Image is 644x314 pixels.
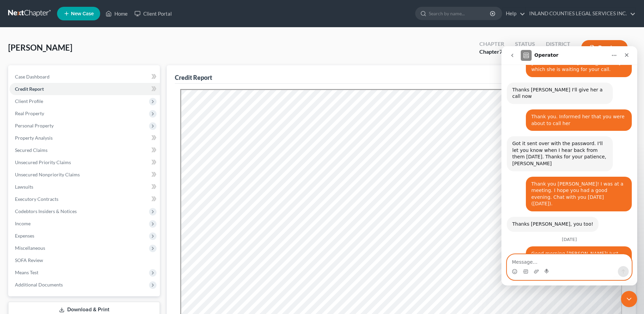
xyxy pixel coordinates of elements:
[15,135,53,141] span: Property Analysis
[24,200,130,255] div: Good morning [PERSON_NAME]! Just checking in to see if you have heard back? I just logged in to [...
[15,123,54,128] span: Personal Property
[15,98,43,104] span: Client Profile
[10,132,160,144] a: Property Analysis
[10,193,160,205] a: Executory Contracts
[10,169,160,181] a: Unsecured Nonpriority Claims
[8,42,72,52] span: [PERSON_NAME]
[15,233,34,239] span: Expenses
[502,7,525,20] a: Help
[10,156,160,169] a: Unsecured Priority Claims
[116,220,127,231] button: Send a message…
[21,223,27,228] button: Gif picker
[15,257,43,263] span: SOFA Review
[43,223,49,228] button: Start recording
[6,208,130,220] textarea: Message…
[15,86,44,92] span: Credit Report
[15,282,63,287] span: Additional Documents
[15,184,33,190] span: Lawsuits
[15,208,77,214] span: Codebtors Insiders & Notices
[15,172,80,177] span: Unsecured Nonpriority Claims
[15,159,71,165] span: Unsecured Priority Claims
[621,291,637,307] iframe: Intercom live chat
[501,46,637,285] iframe: Intercom live chat
[71,11,94,16] span: New Case
[546,40,570,48] div: District
[15,147,48,153] span: Secured Claims
[15,269,38,275] span: Means Test
[11,223,16,228] button: Emoji picker
[15,74,50,80] span: Case Dashboard
[5,200,130,256] div: Rudy says…
[15,110,44,116] span: Real Property
[131,7,175,20] a: Client Portal
[515,40,535,48] div: Status
[10,254,160,266] a: SOFA Review
[10,144,160,156] a: Secured Claims
[429,7,491,20] input: Search by name...
[10,181,160,193] a: Lawsuits
[32,223,38,228] button: Upload attachment
[10,83,160,95] a: Credit Report
[175,73,212,82] div: Credit Report
[526,7,636,20] a: INLAND COUNTIES LEGAL SERVICES INC.
[479,48,504,56] div: Chapter
[102,7,131,20] a: Home
[479,40,504,48] div: Chapter
[15,221,31,226] span: Income
[499,48,502,55] span: 7
[581,40,628,55] button: Preview
[15,245,45,251] span: Miscellaneous
[15,196,58,202] span: Executory Contracts
[30,204,125,251] div: Good morning [PERSON_NAME]! Just checking in to see if you have heard back? I just logged in to [...
[10,71,160,83] a: Case Dashboard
